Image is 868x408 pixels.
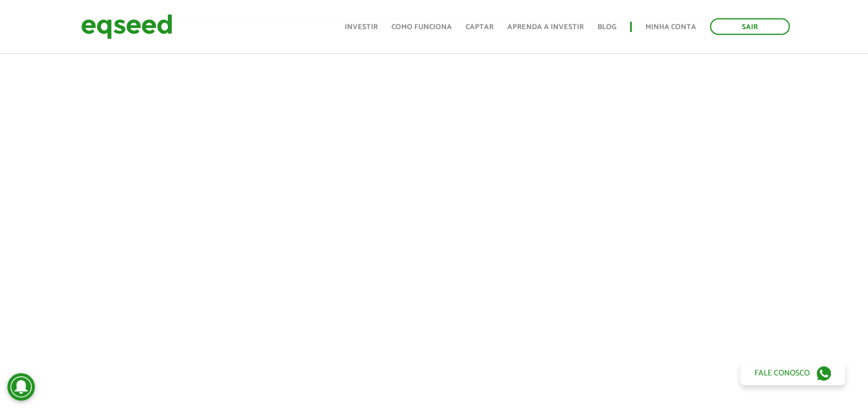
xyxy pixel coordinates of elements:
a: Investir [345,23,378,31]
a: Blog [597,23,616,31]
a: Fale conosco [740,361,845,385]
a: Minha conta [645,23,696,31]
a: Como funciona [391,23,452,31]
a: Aprenda a investir [507,23,584,31]
img: EqSeed [81,11,172,42]
a: Captar [466,23,494,31]
a: Sair [710,18,790,35]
